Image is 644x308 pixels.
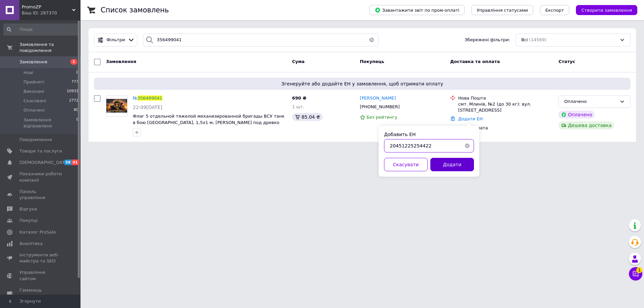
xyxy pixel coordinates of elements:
[430,158,474,171] button: Додати
[365,34,378,47] button: Очистить
[461,139,474,152] button: Очистить
[558,59,575,64] span: Статус
[133,105,162,110] span: 22:09[DATE]
[375,7,459,13] span: Завантажити звіт по пром-оплаті
[367,115,397,120] span: Без рейтингу
[458,116,483,121] a: Додати ЕН
[540,5,570,15] button: Експорт
[19,287,62,299] span: Гаманець компанії
[97,80,628,87] span: Згенеруйте або додайте ЕН у замовлення, щоб отримати оплату
[19,241,43,247] span: Аналітика
[22,10,80,16] div: Ваш ID: 287370
[529,37,547,42] span: (14569)
[3,23,79,36] input: Пошук
[19,269,62,282] span: Управління сайтом
[106,59,136,64] span: Замовлення
[458,95,553,101] div: Нова Пошта
[69,98,78,104] span: 2772
[292,59,305,64] span: Cума
[19,189,62,201] span: Панель управління
[23,107,45,113] span: Оплачені
[23,117,76,129] span: Замовлення відправлено
[369,5,465,15] button: Завантажити звіт по пром-оплаті
[19,252,62,264] span: Інструменти веб-майстра та SEO
[576,5,637,15] button: Створити замовлення
[558,121,614,129] div: Дешева доставка
[19,42,80,54] span: Замовлення та повідомлення
[133,96,138,101] span: №
[545,8,564,13] span: Експорт
[71,160,79,165] span: 41
[629,267,642,281] button: Чат з покупцем1
[138,96,162,101] span: 356499041
[581,8,632,13] span: Створити замовлення
[564,98,617,105] div: Оплачено
[19,218,38,224] span: Покупці
[477,8,528,13] span: Управління статусами
[76,117,78,129] span: 9
[71,79,78,85] span: 777
[292,104,304,109] span: 1 шт.
[384,158,428,171] button: Скасувати
[101,6,169,14] h1: Список замовлень
[106,95,127,117] a: Фото товару
[23,98,46,104] span: Скасовані
[471,5,533,15] button: Управління статусами
[23,70,33,76] span: Нові
[76,70,78,76] span: 0
[360,95,396,102] a: [PERSON_NAME]
[360,96,396,101] span: [PERSON_NAME]
[106,99,127,113] img: Фото товару
[19,229,56,235] span: Каталог ProSale
[384,132,416,137] label: Добавить ЕН
[636,267,642,273] span: 1
[19,206,37,212] span: Відгуки
[521,37,528,43] span: Всі
[450,59,500,64] span: Доставка та оплата
[360,59,384,64] span: Покупець
[143,34,378,47] input: Пошук за номером замовлення, ПІБ покупця, номером телефону, Email, номером накладної
[558,111,595,119] div: Оплачено
[292,113,323,121] div: 85.04 ₴
[107,37,125,43] span: Фільтри
[19,137,52,143] span: Повідомлення
[465,37,510,43] span: Збережені фільтри:
[64,160,71,165] span: 58
[74,107,78,113] span: 80
[22,4,72,10] span: PromoZP
[458,101,553,113] div: смт. Млинів, №2 (до 30 кг): вул. [STREET_ADDRESS]
[458,125,553,131] div: Пром-оплата
[292,96,307,101] span: 690 ₴
[19,171,62,183] span: Показники роботи компанії
[569,7,637,12] a: Створити замовлення
[19,160,69,166] span: [DEMOGRAPHIC_DATA]
[133,114,284,125] a: Флаг 5 отдельной тяжелой механизированной бригады ВСУ танк в бою [GEOGRAPHIC_DATA], 1,5х1 м, [PER...
[19,148,62,154] span: Товари та послуги
[133,96,162,101] a: №356499041
[23,88,44,95] span: Виконані
[70,59,77,65] span: 1
[67,88,78,95] span: 10931
[19,59,47,65] span: Замовлення
[360,104,400,109] span: [PHONE_NUMBER]
[23,79,44,85] span: Прийняті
